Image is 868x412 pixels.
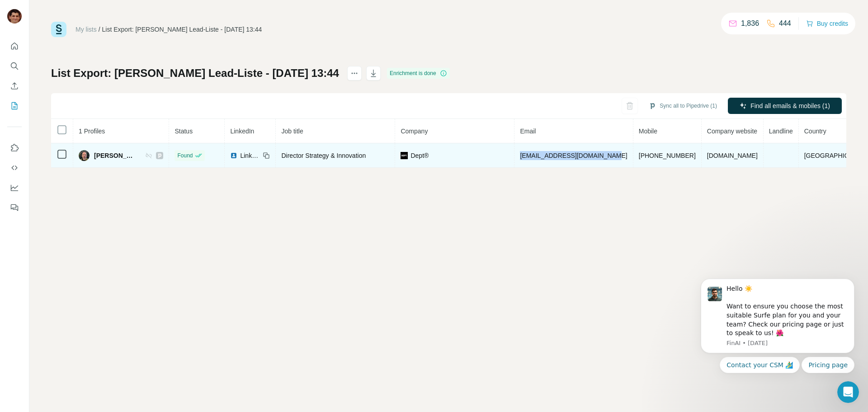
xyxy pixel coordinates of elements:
[707,128,757,135] span: Company website
[741,18,759,29] p: 1,836
[99,25,100,34] li: /
[7,9,22,24] img: Avatar
[7,58,22,74] button: Search
[639,152,696,159] span: [PHONE_NUMBER]
[520,152,627,159] span: [EMAIL_ADDRESS][DOMAIN_NAME]
[281,128,303,135] span: Job title
[7,180,22,196] button: Dashboard
[51,66,339,81] h1: List Export: [PERSON_NAME] Lead-Liste - [DATE] 13:44
[175,128,193,135] span: Status
[177,152,193,160] span: Found
[7,38,22,54] button: Quick start
[769,128,793,135] span: Landline
[347,66,362,81] button: actions
[401,128,428,135] span: Company
[230,152,237,159] img: LinkedIn logo
[240,151,260,160] span: LinkedIn
[79,128,105,135] span: 1 Profiles
[102,25,262,34] div: List Export: [PERSON_NAME] Lead-Liste - [DATE] 13:44
[7,140,22,156] button: Use Surfe on LinkedIn
[401,152,408,159] img: company-logo
[639,128,657,135] span: Mobile
[750,101,830,110] span: Find all emails & mobiles (1)
[7,78,22,94] button: Enrich CSV
[837,381,859,403] iframe: Intercom live chat
[94,151,136,160] span: [PERSON_NAME]
[75,26,97,33] a: My lists
[806,17,848,30] button: Buy credits
[387,68,450,79] div: Enrichment is done
[230,128,254,135] span: LinkedIn
[7,160,22,176] button: Use Surfe API
[7,199,22,216] button: Feedback
[281,152,366,159] span: Director Strategy & Innovation
[779,18,791,29] p: 444
[687,249,868,388] iframe: Intercom notifications message
[79,150,90,161] img: Avatar
[410,151,429,160] span: Dept®
[728,98,842,114] button: Find all emails & mobiles (1)
[804,128,826,135] span: Country
[642,99,723,113] button: Sync all to Pipedrive (1)
[707,152,758,159] span: [DOMAIN_NAME]
[51,22,66,37] img: Surfe Logo
[7,98,22,114] button: My lists
[520,128,536,135] span: Email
